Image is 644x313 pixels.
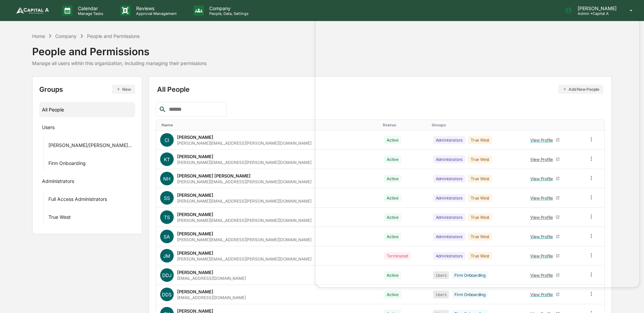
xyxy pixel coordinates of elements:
[177,276,246,281] div: [EMAIL_ADDRESS][DOMAIN_NAME]
[622,291,641,309] iframe: Open customer support
[48,142,132,150] div: [PERSON_NAME]/[PERSON_NAME] Onboarding
[530,292,556,297] div: View Profile
[164,214,170,220] span: TS
[177,256,312,262] div: [PERSON_NAME][EMAIL_ADDRESS][PERSON_NAME][DOMAIN_NAME]
[177,289,213,294] div: [PERSON_NAME]
[164,195,170,201] span: SS
[39,85,135,94] div: Groups
[55,33,77,39] div: Company
[164,234,170,239] span: SA
[177,295,246,300] div: [EMAIL_ADDRESS][DOMAIN_NAME]
[177,192,213,198] div: [PERSON_NAME]
[204,5,252,11] p: Company
[72,11,107,16] p: Manage Tasks
[317,17,639,287] iframe: Customer support window
[572,11,620,16] p: Admin • Capital A
[72,5,107,11] p: Calendar
[177,270,213,275] div: [PERSON_NAME]
[572,5,620,11] p: [PERSON_NAME]
[433,291,449,298] div: Users
[162,123,378,127] div: Toggle SortBy
[204,11,252,16] p: People, Data, Settings
[16,7,49,14] img: logo
[177,179,312,184] div: [PERSON_NAME][EMAIL_ADDRESS][PERSON_NAME][DOMAIN_NAME]
[177,231,213,236] div: [PERSON_NAME]
[177,212,213,217] div: [PERSON_NAME]
[48,214,71,222] div: True West
[87,33,139,39] div: People and Permissions
[164,156,170,162] span: KT
[177,134,213,140] div: [PERSON_NAME]
[32,40,207,58] div: People and Permissions
[131,11,180,16] p: Approval Management
[452,291,488,298] div: Firm Onboarding
[177,154,213,159] div: [PERSON_NAME]
[32,60,207,66] div: Manage all users within this organization, including managing their permissions
[177,237,312,242] div: [PERSON_NAME][EMAIL_ADDRESS][PERSON_NAME][DOMAIN_NAME]
[163,253,170,259] span: JM
[32,33,45,39] div: Home
[527,289,562,300] a: View Profile
[112,85,135,94] button: New
[177,250,213,256] div: [PERSON_NAME]
[165,137,169,143] span: CI
[177,173,251,179] div: [PERSON_NAME] [PERSON_NAME]
[48,196,107,204] div: Full Access Administrators
[48,160,86,168] div: Firm Onboarding
[177,160,312,165] div: [PERSON_NAME][EMAIL_ADDRESS][PERSON_NAME][DOMAIN_NAME]
[131,5,180,11] p: Reviews
[177,218,312,223] div: [PERSON_NAME][EMAIL_ADDRESS][PERSON_NAME][DOMAIN_NAME]
[177,141,312,146] div: [PERSON_NAME][EMAIL_ADDRESS][PERSON_NAME][DOMAIN_NAME]
[42,104,132,115] div: All People
[42,124,55,132] div: Users
[162,272,172,278] span: DDJ
[177,199,312,204] div: [PERSON_NAME][EMAIL_ADDRESS][PERSON_NAME][DOMAIN_NAME]
[42,178,74,186] div: Administrators
[162,292,172,297] span: DDS
[384,291,401,298] div: Active
[163,176,170,182] span: NH
[157,85,603,94] div: All People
